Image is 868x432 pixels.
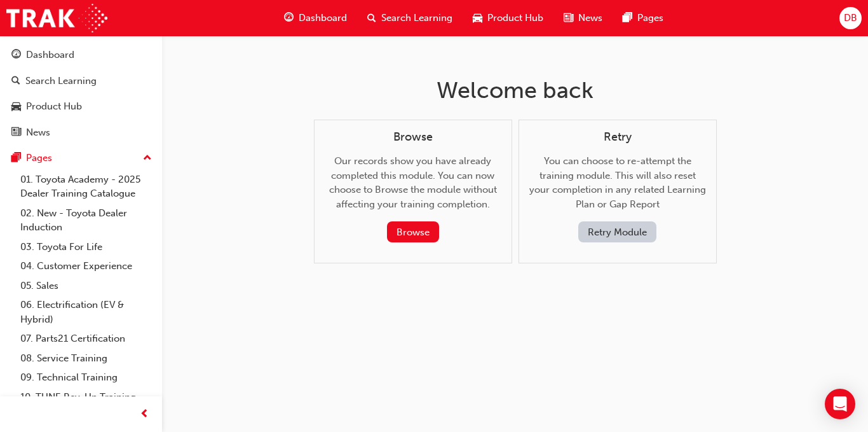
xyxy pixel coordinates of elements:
a: 04. Customer Experience [15,256,157,276]
div: Pages [26,151,52,165]
span: Search Learning [381,11,452,25]
span: guage-icon [284,10,294,26]
div: Product Hub [26,99,82,114]
a: pages-iconPages [613,5,674,31]
div: Our records show you have already completed this module. You can now choose to Browse the module ... [325,130,501,243]
span: guage-icon [11,50,21,61]
a: guage-iconDashboard [274,5,357,31]
h1: Welcome back [314,76,717,104]
div: Dashboard [26,48,74,62]
a: 01. Toyota Academy - 2025 Dealer Training Catalogue [15,170,157,204]
button: Browse [387,221,439,242]
span: Dashboard [299,11,347,25]
span: Pages [637,11,663,25]
a: 07. Parts21 Certification [15,329,157,349]
div: Search Learning [25,74,97,88]
div: You can choose to re-attempt the training module. This will also reset your completion in any rel... [529,130,706,243]
span: car-icon [11,101,21,113]
a: search-iconSearch Learning [357,5,463,31]
a: 05. Sales [15,276,157,296]
button: Retry Module [578,221,656,242]
a: Product Hub [5,95,157,118]
h4: Retry [529,130,706,144]
a: News [5,121,157,144]
a: 06. Electrification (EV & Hybrid) [15,295,157,329]
span: Product Hub [487,11,543,25]
span: pages-icon [11,153,21,164]
span: search-icon [11,76,20,87]
a: car-iconProduct Hub [463,5,553,31]
span: News [578,11,602,25]
span: search-icon [367,10,376,26]
span: news-icon [564,10,573,26]
a: 08. Service Training [15,349,157,368]
span: pages-icon [623,10,632,26]
span: DB [844,11,857,25]
a: Dashboard [5,43,157,67]
button: DB [839,7,862,29]
button: Pages [5,146,157,170]
div: News [26,125,50,140]
span: prev-icon [140,407,149,422]
a: 03. Toyota For Life [15,237,157,257]
span: news-icon [11,127,21,139]
a: news-iconNews [553,5,613,31]
h4: Browse [325,130,501,144]
a: 10. TUNE Rev-Up Training [15,387,157,407]
a: 02. New - Toyota Dealer Induction [15,204,157,237]
a: 09. Technical Training [15,368,157,387]
a: Search Learning [5,69,157,93]
span: up-icon [143,150,152,167]
img: Trak [6,4,107,32]
button: DashboardSearch LearningProduct HubNews [5,41,157,146]
span: car-icon [473,10,482,26]
div: Open Intercom Messenger [825,389,855,419]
